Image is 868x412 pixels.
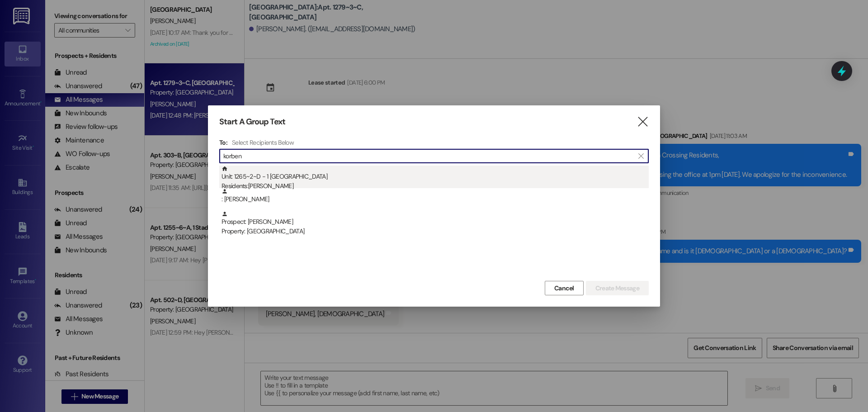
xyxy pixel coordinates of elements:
[232,138,294,147] h4: Select Recipients Below
[554,284,574,293] span: Cancel
[219,138,227,147] h3: To:
[219,211,649,233] div: Prospect: [PERSON_NAME]Property: [GEOGRAPHIC_DATA]
[219,117,285,127] h3: Start A Group Text
[595,284,639,293] span: Create Message
[222,188,649,204] div: : [PERSON_NAME]
[586,281,649,295] button: Create Message
[222,227,649,236] div: Property: [GEOGRAPHIC_DATA]
[634,149,648,163] button: Clear text
[219,188,649,211] div: : [PERSON_NAME]
[219,166,649,188] div: Unit: 1265~2~D - 1 [GEOGRAPHIC_DATA]Residents:[PERSON_NAME]
[637,117,649,127] i: 
[222,181,649,191] div: Residents: [PERSON_NAME]
[638,152,643,160] i: 
[222,211,649,237] div: Prospect: [PERSON_NAME]
[222,166,649,191] div: Unit: 1265~2~D - 1 [GEOGRAPHIC_DATA]
[223,150,634,162] input: Search for any contact or apartment
[545,281,584,295] button: Cancel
